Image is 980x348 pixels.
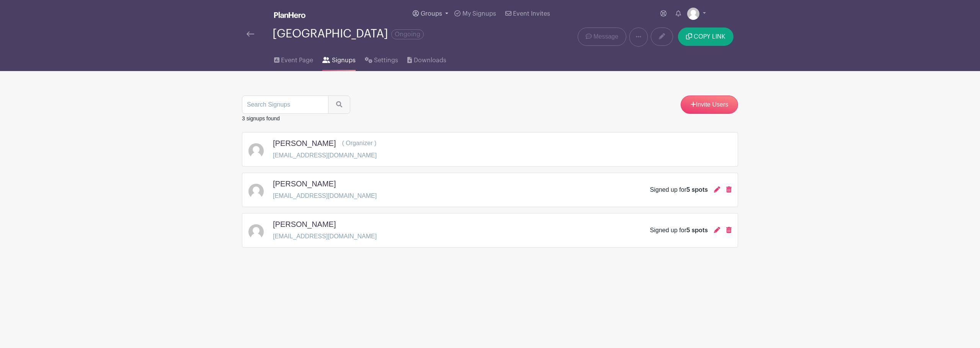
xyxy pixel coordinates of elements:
[248,184,264,199] img: default-ce2991bfa6775e67f084385cd625a349d9dcbb7a52a09fb2fda1e96e2d18dcdb.png
[681,95,738,114] a: Invite Users
[281,56,313,65] span: Event Page
[248,224,264,240] img: default-ce2991bfa6775e67f084385cd625a349d9dcbb7a52a09fb2fda1e96e2d18dcdb.png
[322,47,355,71] a: Signups
[391,29,424,39] span: Ongoing
[273,191,377,201] p: [EMAIL_ADDRESS][DOMAIN_NAME]
[273,179,336,188] h5: [PERSON_NAME]
[273,220,336,229] h5: [PERSON_NAME]
[578,28,626,46] a: Message
[513,11,550,17] span: Event Invites
[242,95,328,114] input: Search Signups
[593,32,618,41] span: Message
[687,8,699,20] img: default-ce2991bfa6775e67f084385cd625a349d9dcbb7a52a09fb2fda1e96e2d18dcdb.png
[374,56,398,65] span: Settings
[273,232,377,241] p: [EMAIL_ADDRESS][DOMAIN_NAME]
[678,28,733,46] button: COPY LINK
[407,47,446,71] a: Downloads
[650,185,708,194] div: Signed up for
[414,56,446,65] span: Downloads
[462,11,496,17] span: My Signups
[686,187,708,193] span: 5 spots
[273,28,424,40] div: [GEOGRAPHIC_DATA]
[365,47,398,71] a: Settings
[242,115,280,121] small: 3 signups found
[274,47,313,71] a: Event Page
[273,151,377,160] p: [EMAIL_ADDRESS][DOMAIN_NAME]
[686,227,708,233] span: 5 spots
[650,226,708,235] div: Signed up for
[247,31,254,37] img: back-arrow-29a5d9b10d5bd6ae65dc969a981735edf675c4d7a1fe02e03b50dbd4ba3cdb55.svg
[273,139,336,148] h5: [PERSON_NAME]
[342,140,376,146] span: ( Organizer )
[421,11,442,17] span: Groups
[274,12,305,18] img: logo_white-6c42ec7e38ccf1d336a20a19083b03d10ae64f83f12c07503d8b9e83406b4c7d.svg
[332,56,356,65] span: Signups
[248,143,264,159] img: default-ce2991bfa6775e67f084385cd625a349d9dcbb7a52a09fb2fda1e96e2d18dcdb.png
[694,34,725,40] span: COPY LINK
